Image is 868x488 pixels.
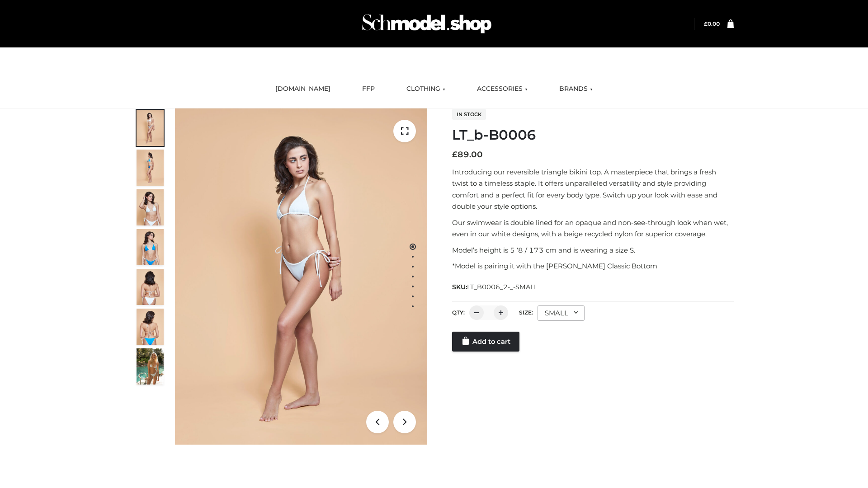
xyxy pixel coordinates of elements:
span: £ [704,20,708,27]
img: ArielClassicBikiniTop_CloudNine_AzureSky_OW114ECO_1-scaled.jpg [137,110,164,146]
img: Arieltop_CloudNine_AzureSky2.jpg [137,348,164,385]
bdi: 0.00 [704,20,720,27]
img: ArielClassicBikiniTop_CloudNine_AzureSky_OW114ECO_7-scaled.jpg [137,269,164,305]
span: £ [452,150,458,160]
a: [DOMAIN_NAME] [269,79,337,99]
a: CLOTHING [400,79,452,99]
p: *Model is pairing it with the [PERSON_NAME] Classic Bottom [452,260,734,272]
span: LT_B0006_2-_-SMALL [467,283,538,291]
a: £0.00 [704,20,720,27]
label: Size: [519,309,533,316]
p: Our swimwear is double lined for an opaque and non-see-through look when wet, even in our white d... [452,217,734,240]
div: SMALL [538,305,585,321]
p: Model’s height is 5 ‘8 / 173 cm and is wearing a size S. [452,244,734,256]
a: ACCESSORIES [470,79,534,99]
span: SKU: [452,282,538,292]
span: In stock [452,109,486,120]
a: FFP [355,79,382,99]
a: Add to cart [452,332,519,352]
h1: LT_b-B0006 [452,127,734,143]
bdi: 89.00 [452,150,483,160]
img: ArielClassicBikiniTop_CloudNine_AzureSky_OW114ECO_8-scaled.jpg [137,309,164,345]
img: Schmodel Admin 964 [359,6,495,42]
p: Introducing our reversible triangle bikini top. A masterpiece that brings a fresh twist to a time... [452,166,734,212]
img: ArielClassicBikiniTop_CloudNine_AzureSky_OW114ECO_4-scaled.jpg [137,229,164,265]
img: ArielClassicBikiniTop_CloudNine_AzureSky_OW114ECO_3-scaled.jpg [137,189,164,225]
img: ArielClassicBikiniTop_CloudNine_AzureSky_OW114ECO_2-scaled.jpg [137,150,164,186]
label: QTY: [452,309,465,316]
a: BRANDS [552,79,599,99]
img: ArielClassicBikiniTop_CloudNine_AzureSky_OW114ECO_1 [175,108,427,445]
